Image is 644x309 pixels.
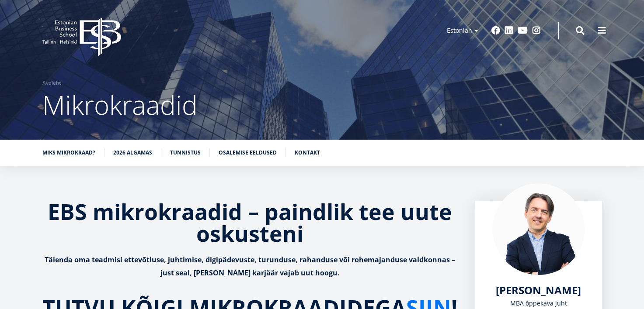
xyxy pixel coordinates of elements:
[532,26,541,35] a: Instagram
[48,197,452,248] strong: EBS mikrokraadid – paindlik tee uute oskusteni
[491,26,500,35] a: Facebook
[170,148,201,157] a: Tunnistus
[42,79,61,87] a: Avaleht
[295,148,320,157] a: Kontakt
[113,148,152,157] a: 2026 algamas
[42,148,95,157] a: Miks mikrokraad?
[493,183,585,275] img: Marko Rillo
[505,26,513,35] a: Linkedin
[42,87,198,123] span: Mikrokraadid
[45,255,455,278] strong: Täienda oma teadmisi ettevõtluse, juhtimise, digipädevuste, turunduse, rahanduse või rohemajandus...
[219,148,277,157] a: Osalemise eeldused
[518,26,528,35] a: Youtube
[496,283,581,297] span: [PERSON_NAME]
[496,284,581,297] a: [PERSON_NAME]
